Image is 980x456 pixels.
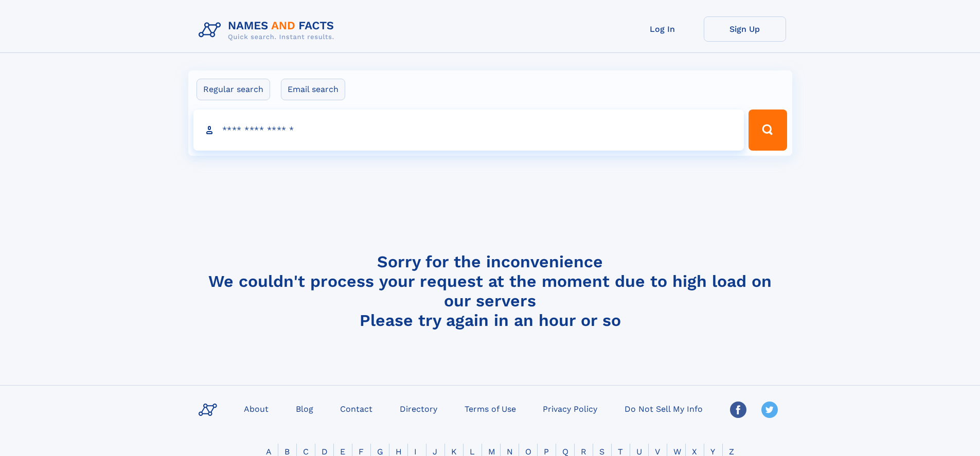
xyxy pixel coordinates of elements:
button: Search Button [749,110,787,151]
label: Regular search [197,79,270,100]
a: Directory [396,401,441,416]
a: Sign Up [704,16,786,42]
a: Do Not Sell My Info [620,401,707,416]
img: Twitter [761,402,778,418]
h4: Sorry for the inconvenience We couldn't process your request at the moment due to high load on ou... [194,252,786,330]
a: Log In [621,16,704,42]
a: Contact [336,401,377,416]
input: search input [193,110,744,151]
a: Terms of Use [460,401,520,416]
img: Logo Names and Facts [194,16,343,44]
label: Email search [281,79,345,100]
a: About [240,401,273,416]
a: Blog [292,401,317,416]
a: Privacy Policy [539,401,601,416]
img: Facebook [730,402,746,418]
